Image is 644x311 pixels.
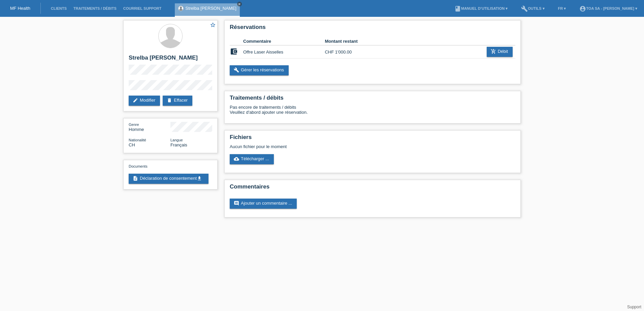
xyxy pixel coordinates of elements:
i: edit [133,98,138,103]
a: editModifier [129,96,160,106]
a: commentAjouter un commentaire ... [230,199,297,209]
span: Nationalité [129,138,146,142]
h2: Réservations [230,24,515,34]
span: Français [170,142,187,147]
i: delete [167,98,172,103]
a: bookManuel d’utilisation ▾ [451,6,511,10]
i: description [133,176,138,181]
a: close [237,2,242,6]
a: add_shopping_cartDébit [487,47,513,57]
h2: Fichiers [230,134,515,144]
h2: Commentaires [230,183,515,194]
div: Pas encore de traitements / débits Veuillez d'abord ajouter une réservation. [230,105,515,120]
th: Montant restant [325,37,365,45]
span: Documents [129,164,148,168]
i: book [454,5,461,12]
i: build [234,67,239,73]
th: Commentaire [243,37,325,45]
a: star_border [210,22,216,29]
h2: Strelba [PERSON_NAME] [129,55,212,65]
a: Support [627,305,641,309]
div: Homme [129,122,170,132]
td: CHF 1'000.00 [325,45,365,59]
i: comment [234,201,239,206]
i: add_shopping_cart [491,49,496,54]
a: Clients [47,6,70,10]
i: close [238,2,241,6]
a: cloud_uploadTélécharger ... [230,154,274,164]
span: Langue [170,138,183,142]
td: Offre Laser Aisselles [243,45,325,59]
a: FR ▾ [555,6,570,10]
a: Strelba [PERSON_NAME] [185,6,236,11]
i: build [521,5,528,12]
a: descriptionDéclaration de consentementget_app [129,174,208,184]
i: star_border [210,22,216,28]
i: get_app [197,176,202,181]
a: Traitements / débits [70,6,120,10]
a: buildGérer les réservations [230,65,289,75]
a: Courriel Support [120,6,165,10]
span: Genre [129,123,139,127]
a: buildOutils ▾ [518,6,548,10]
h2: Traitements / débits [230,95,515,105]
i: account_circle [579,5,586,12]
a: deleteEffacer [163,96,192,106]
span: Suisse [129,142,135,147]
i: cloud_upload [234,156,239,162]
a: MF Health [10,6,30,11]
a: account_circleTOA SA - [PERSON_NAME] ▾ [576,6,641,10]
div: Aucun fichier pour le moment [230,144,436,149]
i: account_balance_wallet [230,47,238,56]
